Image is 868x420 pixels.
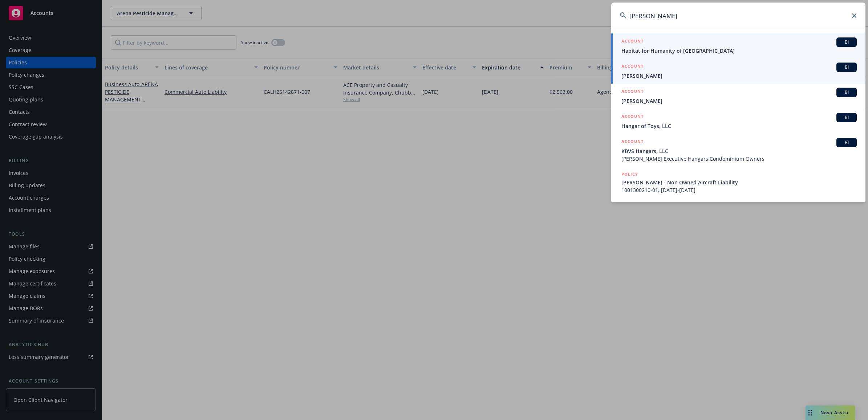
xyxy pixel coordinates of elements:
[621,63,644,71] h5: ACCOUNT
[621,47,857,55] span: Habitat for Humanity of [GEOGRAPHIC_DATA]
[621,179,857,186] span: [PERSON_NAME] - Non Owned Aircraft Liability
[839,89,854,96] span: BI
[611,59,865,84] a: ACCOUNTBI[PERSON_NAME]
[611,3,865,29] input: Search...
[621,113,644,121] h5: ACCOUNT
[621,97,857,105] span: [PERSON_NAME]
[621,171,638,178] h5: POLICY
[611,84,865,109] a: ACCOUNTBI[PERSON_NAME]
[839,64,854,71] span: BI
[621,122,857,130] span: Hangar of Toys, LLC
[611,167,865,198] a: POLICY[PERSON_NAME] - Non Owned Aircraft Liability1001300210-01, [DATE]-[DATE]
[839,139,854,146] span: BI
[611,109,865,134] a: ACCOUNTBIHangar of Toys, LLC
[611,134,865,167] a: ACCOUNTBIKBVS Hangars, LLC[PERSON_NAME] Executive Hangars Condominium Owners
[611,33,865,59] a: ACCOUNTBIHabitat for Humanity of [GEOGRAPHIC_DATA]
[839,39,854,45] span: BI
[839,114,854,121] span: BI
[621,88,644,96] h5: ACCOUNT
[621,186,857,194] span: 1001300210-01, [DATE]-[DATE]
[621,147,857,155] span: KBVS Hangars, LLC
[621,72,857,80] span: [PERSON_NAME]
[621,138,644,147] h5: ACCOUNT
[621,155,857,163] span: [PERSON_NAME] Executive Hangars Condominium Owners
[621,37,644,46] h5: ACCOUNT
